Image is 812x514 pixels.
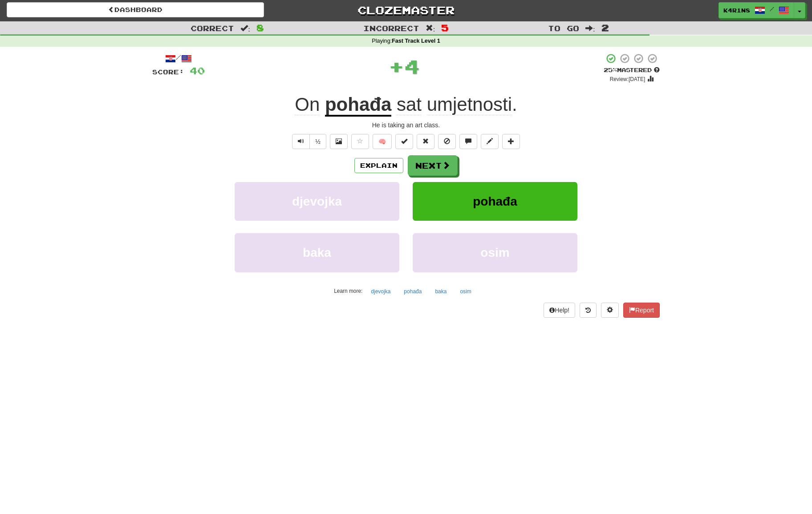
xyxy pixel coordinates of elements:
[366,285,395,298] button: djevojka
[309,134,326,149] button: ½
[152,121,660,130] div: He is taking an art class.
[623,303,660,318] button: Report
[152,53,205,64] div: /
[502,134,520,149] button: Add to collection (alt+a)
[580,303,597,318] button: Round history (alt+y)
[397,94,422,115] span: sat
[770,6,774,12] span: /
[719,2,794,18] a: k4r1n8 /
[441,22,449,33] span: 5
[389,53,404,80] span: +
[7,2,264,17] a: Dashboard
[354,158,403,173] button: Explain
[417,134,434,149] button: Reset to 0% Mastered (alt+r)
[413,233,577,272] button: osim
[363,24,419,32] span: Incorrect
[399,285,426,298] button: pohađa
[191,24,234,32] span: Correct
[430,285,451,298] button: baka
[292,134,310,149] button: Play sentence audio (ctl+space)
[256,22,264,33] span: 8
[373,134,392,149] button: 🧠
[610,76,646,82] small: Review: [DATE]
[391,94,517,115] span: .
[292,194,342,208] span: djevojka
[413,182,577,221] button: pohađa
[455,285,476,298] button: osim
[544,303,575,318] button: Help!
[604,66,617,73] span: 25 %
[404,55,420,77] span: 4
[334,288,362,294] small: Learn more:
[473,194,517,208] span: pohađa
[290,134,326,149] div: Text-to-speech controls
[235,182,399,221] button: djevojka
[295,94,320,115] span: On
[723,6,750,14] span: k4r1n8
[585,24,595,32] span: :
[481,134,499,149] button: Edit sentence (alt+d)
[601,22,609,33] span: 2
[152,68,184,76] span: Score:
[277,2,535,18] a: Clozemaster
[604,66,660,74] div: Mastered
[548,24,579,32] span: To go
[427,94,512,115] span: umjetnosti
[426,24,435,32] span: :
[459,134,477,149] button: Discuss sentence (alt+u)
[392,38,440,44] strong: Fast Track Level 1
[351,134,369,149] button: Favorite sentence (alt+f)
[438,134,456,149] button: Ignore sentence (alt+i)
[330,134,348,149] button: Show image (alt+x)
[303,246,331,259] span: baka
[408,155,458,176] button: Next
[325,94,391,117] u: pohađa
[240,24,250,32] span: :
[235,233,399,272] button: baka
[395,134,413,149] button: Set this sentence to 100% Mastered (alt+m)
[190,65,205,76] span: 40
[480,246,509,259] span: osim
